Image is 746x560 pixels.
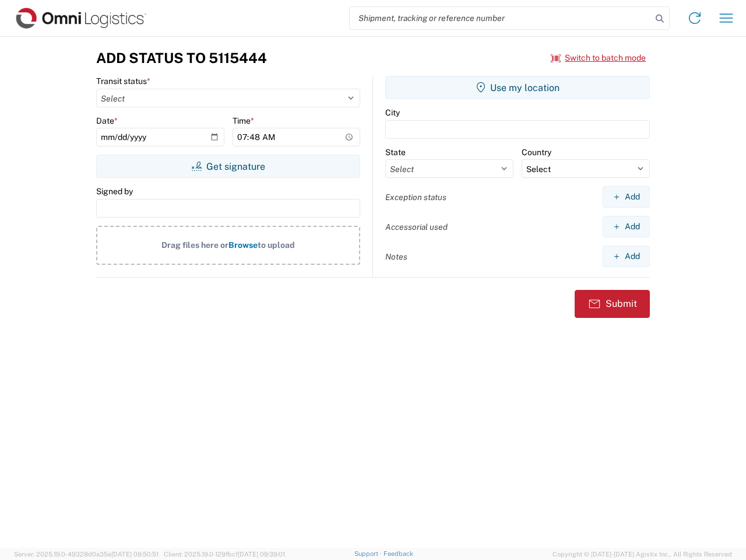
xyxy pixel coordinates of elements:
[14,551,159,558] span: Server: 2025.19.0-49328d0a35e
[575,290,650,318] button: Submit
[603,246,650,267] button: Add
[238,551,285,558] span: [DATE] 09:39:01
[385,147,406,157] label: State
[553,549,732,559] span: Copyright © [DATE]-[DATE] Agistix Inc., All Rights Reserved
[96,186,133,197] label: Signed by
[385,192,446,202] label: Exception status
[522,147,551,157] label: Country
[161,240,228,250] span: Drag files here or
[96,155,360,178] button: Get signature
[96,50,267,66] h3: Add Status to 5115444
[350,7,652,29] input: Shipment, tracking or reference number
[228,240,258,250] span: Browse
[354,550,383,557] a: Support
[383,550,413,557] a: Feedback
[385,107,400,118] label: City
[385,76,650,99] button: Use my location
[233,116,254,126] label: Time
[96,76,150,86] label: Transit status
[603,186,650,208] button: Add
[96,116,118,126] label: Date
[385,251,407,262] label: Notes
[258,240,295,250] span: to upload
[164,551,285,558] span: Client: 2025.19.0-129fbcf
[603,216,650,237] button: Add
[385,222,448,232] label: Accessorial used
[551,48,646,68] button: Switch to batch mode
[111,551,159,558] span: [DATE] 09:50:51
